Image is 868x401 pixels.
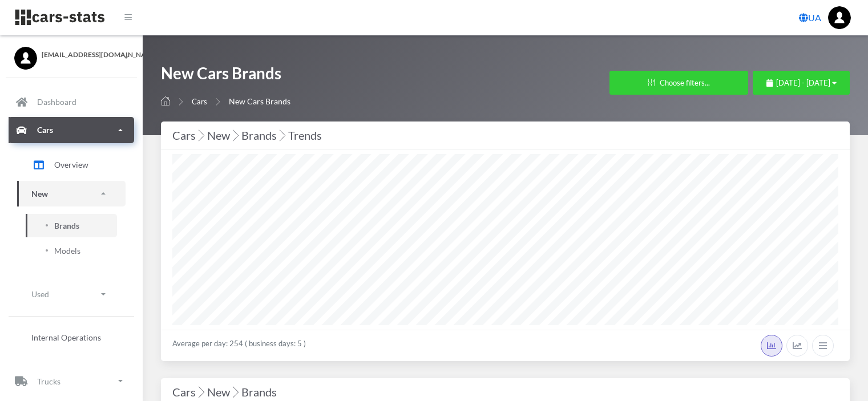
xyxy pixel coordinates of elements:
button: Choose filters... [609,71,748,95]
a: [EMAIL_ADDRESS][DOMAIN_NAME] [14,47,128,60]
p: New [31,187,48,201]
div: Cars New Brands Trends [172,126,838,144]
p: Used [31,287,49,301]
img: navbar brand [14,9,106,26]
p: Trucks [37,374,60,388]
img: ... [828,6,851,29]
a: Internal Operations [17,326,126,349]
span: Internal Operations [31,331,101,343]
a: UA [794,6,826,29]
p: Dashboard [37,95,76,109]
a: Dashboard [9,89,134,115]
a: Trucks [9,368,134,394]
span: Models [54,245,80,257]
button: [DATE] - [DATE] [753,71,850,95]
span: Brands [54,220,79,232]
span: [EMAIL_ADDRESS][DOMAIN_NAME] [42,50,128,60]
a: Models [26,239,117,262]
span: New Cars Brands [229,96,290,106]
a: Cars [192,97,207,106]
a: Cars [9,117,134,143]
h1: New Cars Brands [161,63,290,90]
span: [DATE] - [DATE] [776,78,830,87]
span: Overview [54,159,88,171]
h4: Cars New Brands [172,383,838,401]
a: New [17,181,126,206]
div: Average per day: 254 ( business days: 5 ) [161,330,850,361]
p: Cars [37,123,53,137]
a: Brands [26,214,117,237]
a: Overview [17,151,126,179]
a: Used [17,281,126,307]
